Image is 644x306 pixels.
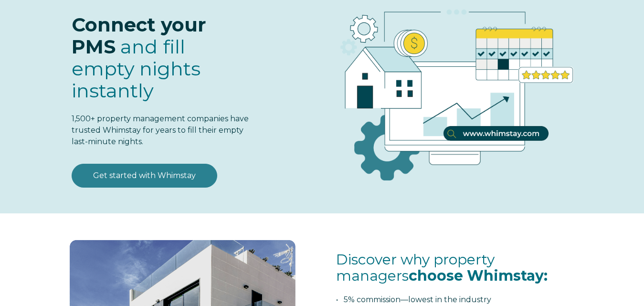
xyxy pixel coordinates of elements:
[336,295,491,304] span: • 5% commission—lowest in the industry
[72,164,217,188] a: Get started with Whimstay
[72,114,249,146] span: 1,500+ property management companies have trusted Whimstay for years to fill their empty last-min...
[72,35,201,102] span: and
[72,35,201,102] span: fill empty nights instantly
[72,13,206,58] span: Connect your PMS
[409,267,548,285] span: choose Whimstay:
[336,251,548,285] span: Discover why property managers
